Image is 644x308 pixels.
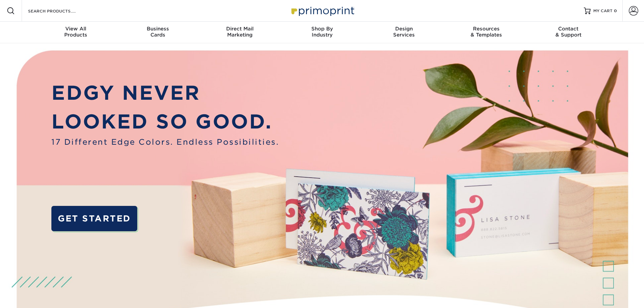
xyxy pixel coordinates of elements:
img: Primoprint [288,3,356,18]
a: Resources& Templates [445,22,527,43]
span: Direct Mail [199,26,281,32]
div: & Support [527,26,610,38]
p: LOOKED SO GOOD. [51,107,279,136]
span: View All [35,26,117,32]
a: Shop ByIndustry [281,22,363,43]
span: Design [363,26,445,32]
div: & Templates [445,26,527,38]
input: SEARCH PRODUCTS..... [27,7,93,15]
span: 17 Different Edge Colors. Endless Possibilities. [51,136,279,148]
div: Products [35,26,117,38]
span: MY CART [593,8,613,14]
span: Shop By [281,26,363,32]
div: Industry [281,26,363,38]
span: Contact [527,26,610,32]
div: Services [363,26,445,38]
a: BusinessCards [117,22,199,43]
a: Contact& Support [527,22,610,43]
a: GET STARTED [51,206,137,231]
span: Resources [445,26,527,32]
a: View AllProducts [35,22,117,43]
p: EDGY NEVER [51,78,279,108]
a: DesignServices [363,22,445,43]
div: Cards [117,26,199,38]
div: Marketing [199,26,281,38]
span: Business [117,26,199,32]
span: 0 [614,8,617,13]
a: Direct MailMarketing [199,22,281,43]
